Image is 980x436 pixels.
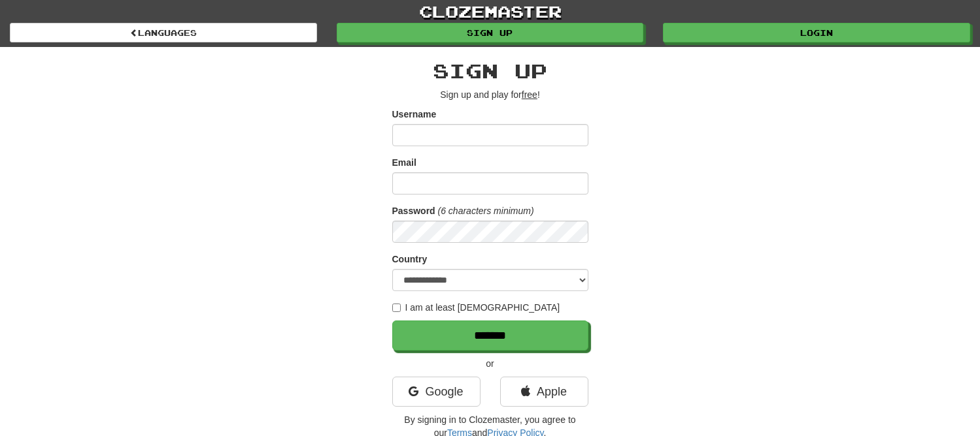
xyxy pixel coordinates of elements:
h2: Sign up [392,60,588,82]
em: (6 characters minimum) [438,206,534,216]
a: Login [663,23,970,42]
label: Password [392,204,435,217]
a: Google [392,377,481,407]
label: Username [392,108,437,121]
a: Apple [500,377,588,407]
label: Country [392,253,428,266]
p: or [392,357,588,370]
a: Sign up [337,23,644,42]
u: free [522,89,537,100]
a: Languages [10,23,317,42]
input: I am at least [DEMOGRAPHIC_DATA] [392,304,401,312]
p: Sign up and play for ! [392,88,588,101]
label: Email [392,156,416,169]
label: I am at least [DEMOGRAPHIC_DATA] [392,301,560,314]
